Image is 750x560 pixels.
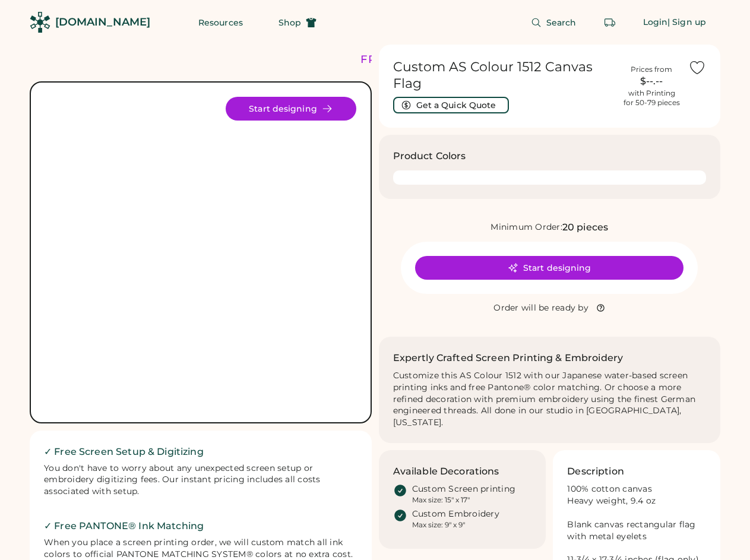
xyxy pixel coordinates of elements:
h3: Product Colors [393,149,466,163]
button: Start designing [226,97,356,121]
img: Rendered Logo - Screens [30,12,50,33]
h2: Expertly Crafted Screen Printing & Embroidery [393,351,624,365]
div: Order will be ready by [493,302,588,314]
img: AS Colour 1512 Product Image [45,97,356,408]
div: 20 pieces [562,220,608,235]
div: Prices from [631,65,672,74]
div: Max size: 15" x 17" [412,495,470,505]
button: Search [517,11,591,34]
div: 1512 Style Image [45,97,356,408]
div: | Sign up [667,17,706,29]
h3: Available Decorations [393,464,499,479]
button: Resources [184,11,257,34]
span: Shop [279,18,301,27]
h2: ✓ Free Screen Setup & Digitizing [44,445,357,459]
button: Start designing [415,256,683,280]
div: $--.-- [622,74,681,88]
div: Login [643,17,668,29]
button: Get a Quick Quote [393,97,509,113]
div: Customize this AS Colour 1512 with our Japanese water-based screen printing inks and free Pantone... [393,370,707,429]
div: You don't have to worry about any unexpected screen setup or embroidery digitizing fees. Our inst... [44,463,357,498]
h2: ✓ Free PANTONE® Ink Matching [44,519,357,533]
div: FREE SHIPPING [360,52,463,68]
div: [DOMAIN_NAME] [55,15,150,30]
div: with Printing for 50-79 pieces [624,88,680,107]
button: Retrieve an order [598,11,622,34]
h3: Description [567,464,624,479]
div: Minimum Order: [490,222,562,233]
button: Shop [264,11,331,34]
h1: Custom AS Colour 1512 Canvas Flag [393,59,615,92]
div: Custom Embroidery [412,508,499,520]
div: Custom Screen printing [412,483,516,495]
span: Search [546,18,577,27]
div: Max size: 9" x 9" [412,520,465,530]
